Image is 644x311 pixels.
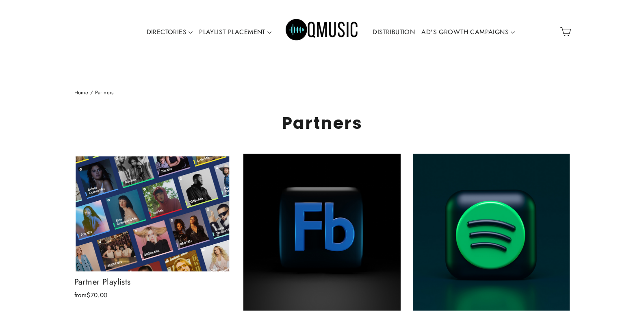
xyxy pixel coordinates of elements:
[74,89,89,96] a: Home
[143,23,196,41] a: DIRECTORIES
[95,89,114,96] span: Partners
[74,291,108,300] span: from
[90,89,93,96] span: /
[74,276,232,288] div: Partner Playlists
[118,8,527,56] div: Primary
[74,113,570,133] h1: Partners
[369,23,418,41] a: DISTRIBUTION
[87,291,108,300] span: $70.00
[418,23,518,41] a: AD'S GROWTH CAMPAIGNS
[74,89,570,97] nav: breadcrumbs
[286,13,359,50] img: Q Music Promotions
[74,154,232,302] a: Partner Playlistsfrom$70.00
[196,23,275,41] a: PLAYLIST PLACEMENT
